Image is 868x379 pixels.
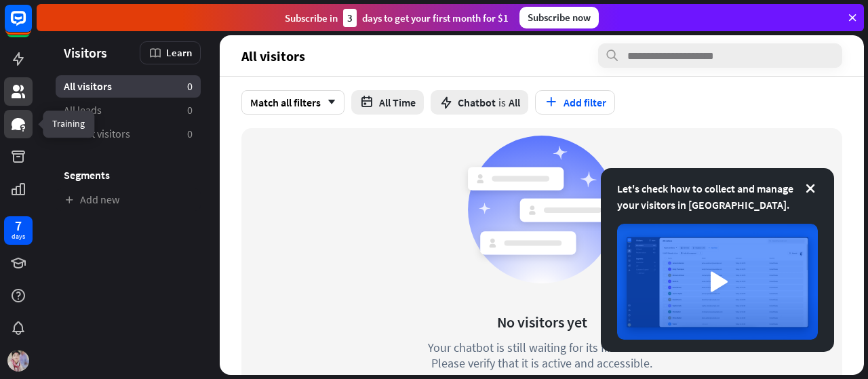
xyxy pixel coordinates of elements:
h3: Segments [56,168,201,182]
div: Match all filters [241,90,344,115]
span: All visitors [64,79,112,94]
div: Subscribe in days to get your first month for $1 [285,9,509,27]
div: 3 [343,9,357,27]
aside: 0 [187,79,193,94]
span: is [498,96,506,109]
img: image [617,224,818,340]
div: Let's check how to collect and manage your visitors in [GEOGRAPHIC_DATA]. [617,180,818,213]
aside: 0 [187,127,193,141]
div: No visitors yet [497,313,587,332]
div: 7 [15,220,22,232]
div: Your chatbot is still waiting for its first visitor. Please verify that it is active and accessible. [403,340,681,371]
div: Subscribe now [519,7,599,28]
span: All [509,96,520,109]
a: All leads 0 [56,99,201,121]
i: arrow_down [321,98,336,106]
span: Chatbot [458,96,496,109]
aside: 0 [187,103,193,117]
button: Add filter [535,90,615,115]
a: Recent visitors 0 [56,123,201,145]
button: Open LiveChat chat widget [11,5,52,46]
span: All leads [64,103,102,117]
a: Add new [56,188,201,211]
button: All Time [351,90,424,115]
span: Recent visitors [64,127,130,141]
div: days [12,232,25,241]
a: 7 days [4,216,33,245]
span: Visitors [64,45,107,60]
span: All visitors [241,48,305,64]
span: Learn [166,46,192,59]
